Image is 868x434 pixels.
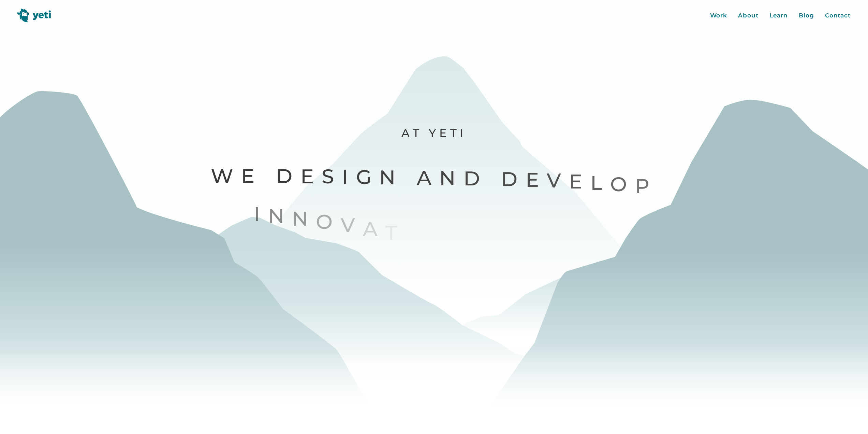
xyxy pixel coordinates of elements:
[292,206,316,232] span: n
[241,163,262,189] span: e
[610,171,635,197] span: o
[799,11,814,20] a: Blog
[17,9,51,22] img: Yeti logo
[635,173,657,199] span: p
[174,126,694,140] p: At Yeti
[268,203,292,229] span: n
[825,11,851,20] a: Contact
[769,11,788,20] a: Learn
[254,201,268,227] span: I
[710,11,727,20] a: Work
[211,163,241,189] span: W
[738,11,759,20] a: About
